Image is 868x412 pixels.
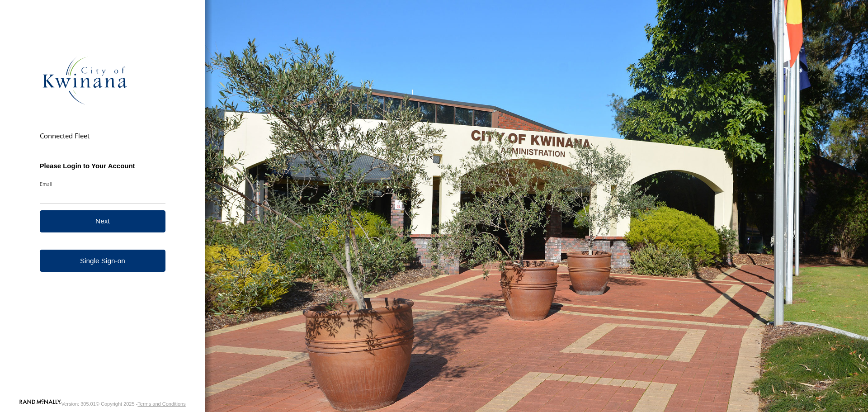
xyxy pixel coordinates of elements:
div: © Copyright 2025 - [96,401,186,407]
button: Next [40,210,166,232]
a: Terms and Conditions [137,401,185,407]
h3: Please Login to Your Account [40,162,166,170]
a: Visit our Website [19,399,61,408]
div: Version: 305.01 [61,401,95,407]
a: Single Sign-on [40,250,166,272]
h2: Connected Fleet [40,131,166,140]
label: Email [40,180,166,187]
img: COK [40,35,130,126]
